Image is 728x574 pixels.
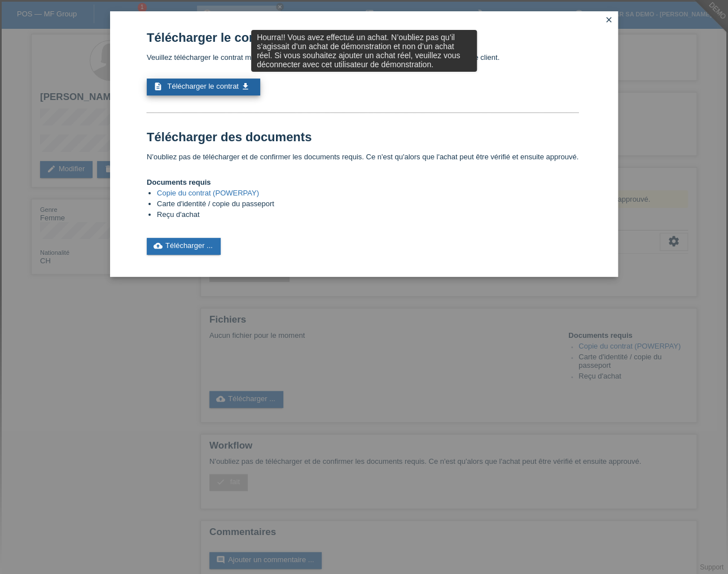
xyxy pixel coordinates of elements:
[147,178,578,186] h4: Documents requis
[154,241,163,250] i: cloud_upload
[157,199,578,210] li: Carte d'identité / copie du passeport
[251,30,477,72] div: Hourra!! Vous avez effectué un achat. N’oubliez pas qu’il s’agissait d’un achat de démonstration ...
[147,130,578,144] h1: Télécharger des documents
[157,189,259,197] a: Copie du contrat (POWERPAY)
[602,14,616,27] a: close
[157,210,578,221] li: Reçu d'achat
[167,82,238,90] span: Télécharger le contrat
[147,153,578,161] p: N'oubliez pas de télécharger et de confirmer les documents requis. Ce n'est qu'alors que l'achat ...
[147,79,260,95] a: description Télécharger le contrat get_app
[604,15,613,24] i: close
[240,82,249,91] i: get_app
[147,238,221,255] a: cloud_uploadTélécharger ...
[154,82,163,91] i: description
